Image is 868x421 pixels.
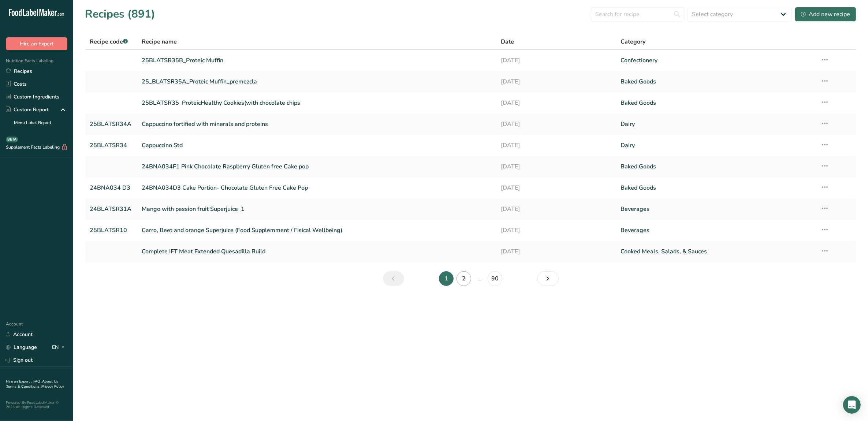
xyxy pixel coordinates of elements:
[90,180,133,195] a: 24BNA034 D3
[501,223,612,238] a: [DATE]
[621,37,646,46] span: Category
[795,7,856,22] button: Add new recipe
[142,95,492,111] a: 25BLATSR35_ProteicHealthy Cookies(with chocolate chips
[6,137,18,142] div: BETA
[142,201,492,217] a: Mango with passion fruit Superjuice_1
[6,106,49,113] div: Custom Report
[621,223,812,238] a: Beverages
[6,379,58,389] a: About Us .
[33,379,42,384] a: FAQ .
[537,271,559,286] a: Next page
[383,271,404,286] a: Previous page
[90,116,133,132] a: 25BLATSR34A
[6,379,32,384] a: Hire an Expert .
[501,74,612,89] a: [DATE]
[52,343,67,352] div: EN
[843,396,861,414] div: Open Intercom Messenger
[90,223,133,238] a: 25BLATSR10
[142,53,492,68] a: 25BLATSR35B_Proteic Muffin
[85,6,155,22] h1: Recipes (891)
[621,95,812,111] a: Baked Goods
[6,384,41,389] a: Terms & Conditions .
[142,159,492,174] a: 24BNA034F1 Pink Chocolate Raspberry Gluten free Cake pop
[621,74,812,89] a: Baked Goods
[142,223,492,238] a: Carro, Beet and orange Superjuice (Food Supplemment / Fisical Wellbeing)
[501,138,612,153] a: [DATE]
[501,37,514,46] span: Date
[488,271,502,286] a: Page 90.
[501,116,612,132] a: [DATE]
[142,138,492,153] a: Cappuccino Std
[621,138,812,153] a: Dairy
[142,37,177,46] span: Recipe name
[621,53,812,68] a: Confectionery
[501,201,612,217] a: [DATE]
[801,10,850,19] div: Add new recipe
[457,271,471,286] a: Page 2.
[41,384,64,389] a: Privacy Policy
[6,400,67,409] div: Powered By FoodLabelMaker © 2025 All Rights Reserved
[501,244,612,259] a: [DATE]
[621,244,812,259] a: Cooked Meals, Salads, & Sauces
[501,53,612,68] a: [DATE]
[6,37,67,50] button: Hire an Expert
[501,180,612,195] a: [DATE]
[6,341,37,354] a: Language
[90,38,128,46] span: Recipe code
[621,201,812,217] a: Beverages
[621,159,812,174] a: Baked Goods
[90,201,133,217] a: 24BLATSR31A
[501,159,612,174] a: [DATE]
[591,7,685,22] input: Search for recipe
[142,180,492,195] a: 24BNA034D3 Cake Portion- Chocolate Gluten Free Cake Pop
[90,138,133,153] a: 25BLATSR34
[621,180,812,195] a: Baked Goods
[501,95,612,111] a: [DATE]
[142,74,492,89] a: 25_BLATSR35A_Proteic Muffin_premezcla
[142,244,492,259] a: Complete IFT Meat Extended Quesadilla Build
[142,116,492,132] a: Cappuccino fortified with minerals and proteins
[621,116,812,132] a: Dairy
